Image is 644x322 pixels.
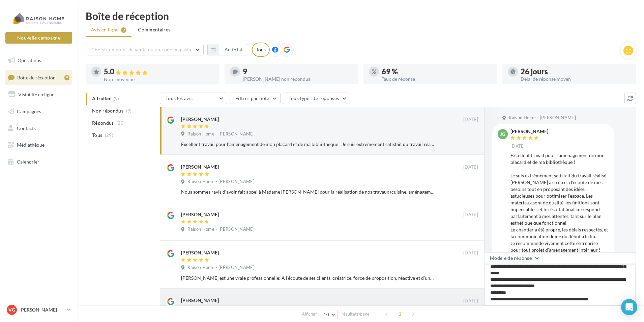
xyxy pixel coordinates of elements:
span: Raison Home - [PERSON_NAME] [509,115,576,121]
a: Visibilité en ligne [4,88,74,102]
div: [PERSON_NAME] [510,129,548,134]
span: Calendrier [17,159,39,165]
span: Tous [92,132,102,139]
button: 10 [321,310,338,319]
button: Nouvelle campagne [5,32,72,44]
span: Contacts [17,125,36,131]
span: [DATE] [510,143,525,149]
div: [PERSON_NAME] [181,116,219,123]
div: [PERSON_NAME] [181,249,219,256]
span: VG [8,306,15,313]
span: Campagnes [17,108,41,114]
button: Au total [219,44,248,55]
a: Médiathèque [4,138,74,152]
span: [DATE] [463,117,478,123]
div: Boîte de réception [86,11,636,21]
div: 9 [243,68,353,75]
span: Raison Home - [PERSON_NAME] [187,265,255,271]
span: [DATE] [463,212,478,218]
a: Campagnes [4,104,74,119]
span: (29) [105,132,113,138]
p: [PERSON_NAME] [20,306,64,313]
div: Taux de réponse [382,77,492,81]
span: Boîte de réception [17,74,56,80]
span: 10 [324,312,329,317]
span: Répondus [92,120,114,126]
div: Note moyenne [104,77,214,82]
span: Médiathèque [17,142,45,148]
span: (9) [126,108,132,114]
button: Au total [207,44,248,55]
a: Boîte de réception9 [4,70,74,85]
div: [PERSON_NAME] non répondus [243,77,353,81]
button: Modèle de réponse [484,252,543,264]
span: Raison Home - [PERSON_NAME] [187,226,255,232]
span: Raison Home - [PERSON_NAME] [187,179,255,185]
div: Nous sommes ravis d'avoir fait appel à Madame [PERSON_NAME] pour la réalisation de nos travaux (c... [181,189,434,195]
div: Délai de réponse moyen [521,77,631,81]
button: Tous types de réponses [283,93,350,104]
span: JG [500,131,505,138]
button: Tous les avis [160,93,227,104]
div: 5.0 [104,68,214,76]
div: [PERSON_NAME] [181,211,219,218]
div: 9 [64,75,69,80]
span: Raison Home - [PERSON_NAME] [187,131,255,137]
div: Tous [252,43,270,57]
div: [PERSON_NAME] [181,164,219,170]
div: Open Intercom Messenger [621,299,637,315]
div: 26 jours [521,68,631,75]
span: Choisir un point de vente ou un code magasin [91,47,191,52]
div: [PERSON_NAME] [181,297,219,304]
span: Opérations [18,57,41,63]
span: Visibilité en ligne [18,92,54,97]
div: Excellent travail pour l’aménagement de mon placard et de ma bibliothèque ! Je suis extrêmement s... [510,152,609,253]
a: Opérations [4,53,74,68]
span: Tous les avis [166,95,193,101]
button: Filtrer par note [230,93,281,104]
span: Tous types de réponses [289,95,339,101]
span: Commentaires [138,26,170,33]
span: (20) [116,120,125,126]
div: [PERSON_NAME] est une vraie professionnelle: A l'écoute de ses clients, créatrice, force de propo... [181,275,434,281]
span: 1 [394,308,405,319]
span: [DATE] [463,164,478,170]
span: Non répondus [92,107,123,114]
div: 69 % [382,68,492,75]
span: résultats/page [342,311,370,317]
span: [DATE] [463,298,478,304]
div: Excellent travail pour l’aménagement de mon placard et de ma bibliothèque ! Je suis extrêmement s... [181,141,434,148]
button: Choisir un point de vente ou un code magasin [86,44,204,55]
a: Contacts [4,121,74,135]
span: [DATE] [463,250,478,256]
a: VG [PERSON_NAME] [5,303,72,316]
a: Calendrier [4,155,74,169]
span: Afficher [302,311,317,317]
